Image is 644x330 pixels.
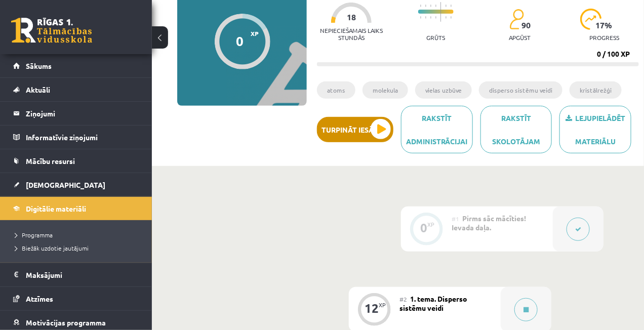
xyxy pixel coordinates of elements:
img: icon-short-line-57e1e144782c952c97e751825c79c345078a6d821885a25fce030b3d8c18986b.svg [446,5,447,7]
a: Lejupielādēt materiālu [559,106,631,153]
legend: Informatīvie ziņojumi [26,126,139,149]
img: icon-short-line-57e1e144782c952c97e751825c79c345078a6d821885a25fce030b3d8c18986b.svg [446,16,447,19]
li: disperso sistēmu veidi [479,81,562,99]
legend: Maksājumi [26,263,139,286]
span: Pirms sāc mācīties! Ievada daļa. [452,214,526,232]
p: Grūts [426,34,445,41]
span: #1 [452,215,459,223]
span: 90 [522,21,531,30]
li: atoms [317,81,355,99]
a: Rīgas 1. Tālmācības vidusskola [11,18,92,43]
a: Maksājumi [13,263,139,286]
span: Mācību resursi [26,156,75,166]
img: icon-short-line-57e1e144782c952c97e751825c79c345078a6d821885a25fce030b3d8c18986b.svg [420,5,421,7]
div: XP [427,222,434,227]
a: [DEMOGRAPHIC_DATA] [13,173,139,196]
img: icon-long-line-d9ea69661e0d244f92f715978eff75569469978d946b2353a9bb055b3ed8787d.svg [440,2,441,22]
li: vielas uzbūve [415,81,472,99]
span: #2 [399,295,407,303]
span: 18 [347,13,356,22]
div: 12 [365,304,379,313]
span: Sākums [26,61,52,70]
span: Digitālie materiāli [26,204,86,213]
span: Programma [15,231,53,239]
img: icon-short-line-57e1e144782c952c97e751825c79c345078a6d821885a25fce030b3d8c18986b.svg [425,16,426,19]
button: Turpināt iesākto [317,117,393,142]
p: progress [589,34,619,41]
a: Aktuāli [13,78,139,101]
span: XP [251,30,259,37]
a: Atzīmes [13,287,139,310]
span: Atzīmes [26,294,53,303]
img: icon-short-line-57e1e144782c952c97e751825c79c345078a6d821885a25fce030b3d8c18986b.svg [420,16,421,19]
a: Digitālie materiāli [13,197,139,220]
img: icon-short-line-57e1e144782c952c97e751825c79c345078a6d821885a25fce030b3d8c18986b.svg [430,16,431,19]
span: 17 % [596,21,613,30]
img: icon-short-line-57e1e144782c952c97e751825c79c345078a6d821885a25fce030b3d8c18986b.svg [425,5,426,7]
div: 0 [420,223,427,232]
span: Biežāk uzdotie jautājumi [15,244,89,252]
a: Rakstīt skolotājam [480,106,552,153]
a: Informatīvie ziņojumi [13,126,139,149]
img: students-c634bb4e5e11cddfef0936a35e636f08e4e9abd3cc4e673bd6f9a4125e45ecb1.svg [509,9,524,30]
p: apgūst [509,34,531,41]
img: icon-short-line-57e1e144782c952c97e751825c79c345078a6d821885a25fce030b3d8c18986b.svg [435,5,436,7]
span: Aktuāli [26,85,50,94]
legend: Ziņojumi [26,102,139,125]
span: [DEMOGRAPHIC_DATA] [26,180,105,189]
li: molekula [363,81,408,99]
span: Motivācijas programma [26,318,106,327]
div: 0 [236,33,244,49]
img: icon-short-line-57e1e144782c952c97e751825c79c345078a6d821885a25fce030b3d8c18986b.svg [430,5,431,7]
li: kristālrežģi [570,81,622,99]
a: Sākums [13,54,139,77]
div: XP [379,302,386,308]
img: icon-short-line-57e1e144782c952c97e751825c79c345078a6d821885a25fce030b3d8c18986b.svg [451,5,452,7]
a: Rakstīt administrācijai [401,106,473,153]
a: Ziņojumi [13,102,139,125]
a: Biežāk uzdotie jautājumi [15,243,142,253]
img: icon-progress-161ccf0a02000e728c5f80fcf4c31c7af3da0e1684b2b1d7c360e028c24a22f1.svg [580,9,602,30]
p: Nepieciešamais laiks stundās [317,27,386,41]
a: Programma [15,230,142,239]
a: Mācību resursi [13,149,139,173]
span: 1. tema. Disperso sistēmu veidi [399,294,467,312]
img: icon-short-line-57e1e144782c952c97e751825c79c345078a6d821885a25fce030b3d8c18986b.svg [451,16,452,19]
img: icon-short-line-57e1e144782c952c97e751825c79c345078a6d821885a25fce030b3d8c18986b.svg [435,16,436,19]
